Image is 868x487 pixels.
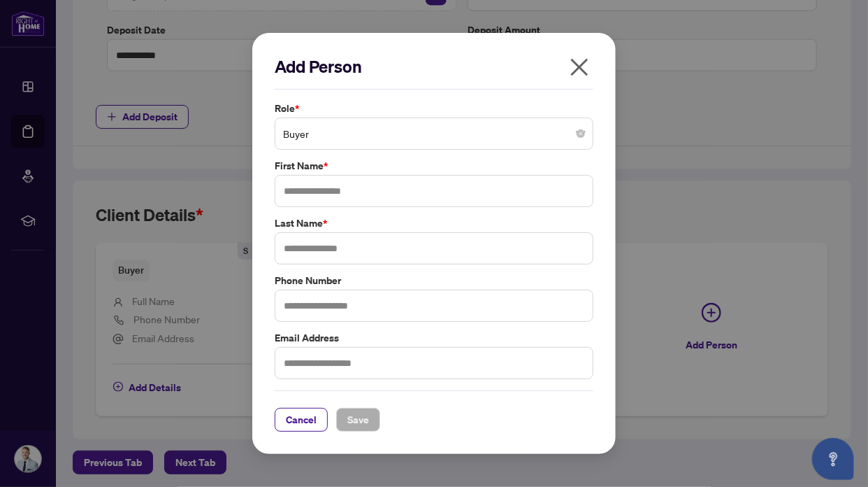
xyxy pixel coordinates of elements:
span: close [568,56,591,78]
label: First Name [275,158,593,174]
button: Save [336,408,380,432]
span: Cancel [286,409,317,431]
label: Role [275,101,593,116]
label: Email Address [275,330,593,346]
span: Buyer [283,120,585,147]
label: Phone Number [275,273,593,288]
span: close-circle [577,129,585,138]
button: Open asap [812,438,854,480]
button: Cancel [275,408,328,432]
label: Last Name [275,216,593,231]
h2: Add Person [275,55,593,78]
